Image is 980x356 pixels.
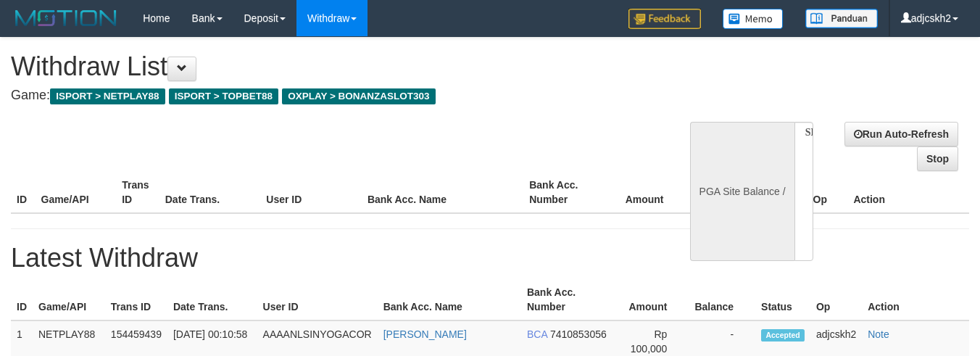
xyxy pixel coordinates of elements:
img: MOTION_logo.png [11,7,121,29]
a: Note [868,328,889,340]
img: panduan.png [805,9,878,28]
th: User ID [257,279,378,320]
th: Op [807,172,848,213]
th: Bank Acc. Name [378,279,521,320]
th: Bank Acc. Number [521,279,616,320]
img: Feedback.jpg [628,9,701,29]
th: Date Trans. [167,279,257,320]
a: [PERSON_NAME] [383,328,467,340]
span: ISPORT > TOPBET88 [169,88,278,104]
span: ISPORT > NETPLAY88 [50,88,165,104]
span: 7410853056 [550,328,607,340]
th: Amount [616,279,689,320]
div: PGA Site Balance / [690,122,794,261]
th: Trans ID [105,279,167,320]
span: BCA [527,328,547,340]
th: User ID [260,172,362,213]
h4: Game: [11,88,639,103]
th: Game/API [36,172,117,213]
th: Balance [686,172,760,213]
th: Op [810,279,862,320]
th: Status [755,279,810,320]
span: Accepted [761,329,805,341]
th: ID [11,279,33,320]
th: Bank Acc. Number [523,172,605,213]
a: Stop [917,146,958,171]
th: Game/API [33,279,105,320]
h1: Latest Withdraw [11,244,969,273]
h1: Withdraw List [11,52,639,81]
th: Amount [605,172,686,213]
th: Action [847,172,969,213]
th: Trans ID [116,172,159,213]
span: OXPLAY > BONANZASLOT303 [282,88,436,104]
th: Action [862,279,969,320]
img: Button%20Memo.svg [723,9,784,29]
th: Bank Acc. Name [362,172,523,213]
a: Run Auto-Refresh [844,122,958,146]
th: Balance [689,279,755,320]
th: ID [11,172,36,213]
th: Date Trans. [159,172,261,213]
